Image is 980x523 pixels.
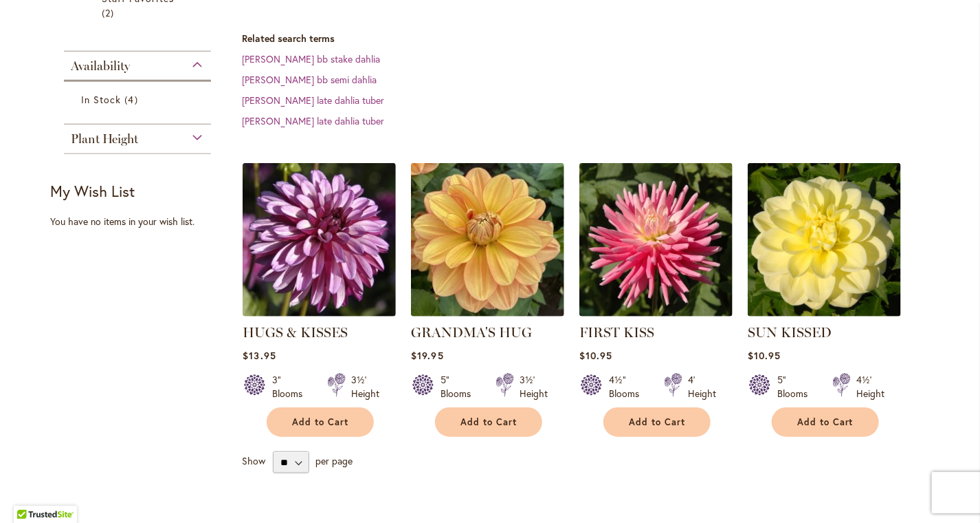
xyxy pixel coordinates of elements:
[609,373,647,401] div: 4½" Blooms
[688,373,716,401] div: 4' Height
[50,181,135,201] strong: My Wish List
[124,92,141,107] span: 4
[579,324,654,341] a: FIRST KISS
[856,373,884,401] div: 4½' Height
[242,455,265,468] span: Show
[435,407,542,437] button: Add to Cart
[243,306,396,319] a: HUGS & KISSES
[777,373,816,401] div: 5" Blooms
[71,58,130,74] span: Availability
[81,92,197,107] a: In Stock 4
[292,416,348,428] span: Add to Cart
[272,373,311,401] div: 3" Blooms
[242,94,384,107] a: [PERSON_NAME] late dahlia tuber
[579,306,733,319] a: FIRST KISS
[579,349,612,362] span: $10.95
[10,474,49,513] iframe: Launch Accessibility Center
[748,349,781,362] span: $10.95
[242,32,930,45] dt: Related search terms
[242,52,380,65] a: [PERSON_NAME] bb stake dahlia
[243,163,396,317] img: HUGS & KISSES
[267,407,374,437] button: Add to Cart
[579,163,733,317] img: FIRST KISS
[520,373,548,401] div: 3½' Height
[243,324,348,341] a: HUGS & KISSES
[71,131,138,147] span: Plant Height
[411,349,443,362] span: $19.95
[748,163,901,317] img: SUN KISSED
[748,324,832,341] a: SUN KISSED
[411,306,564,319] a: GRANDMA'S HUG
[797,416,854,428] span: Add to Cart
[629,416,685,428] span: Add to Cart
[411,163,564,317] img: GRANDMA'S HUG
[81,93,121,106] span: In Stock
[460,416,517,428] span: Add to Cart
[243,349,276,362] span: $13.95
[748,306,901,319] a: SUN KISSED
[603,407,711,437] button: Add to Cart
[315,455,353,468] span: per page
[50,215,234,228] div: You have no items in your wish list.
[411,324,532,341] a: GRANDMA'S HUG
[351,373,379,401] div: 3½' Height
[242,73,377,86] a: [PERSON_NAME] bb semi dahlia
[441,373,479,401] div: 5" Blooms
[242,114,384,127] a: [PERSON_NAME] late dahlia tuber
[772,407,879,437] button: Add to Cart
[102,6,118,20] span: 2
